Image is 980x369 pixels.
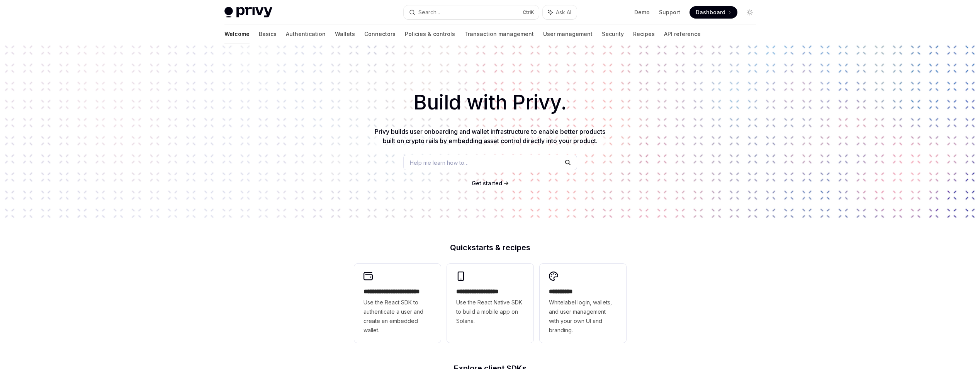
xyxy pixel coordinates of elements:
[472,180,502,186] span: Get started
[556,9,571,16] span: Ask AI
[696,9,725,16] span: Dashboard
[744,6,756,19] button: Toggle dark mode
[405,25,455,43] a: Policies & controls
[543,5,577,19] button: Ask AI
[286,25,326,43] a: Authentication
[364,25,396,43] a: Connectors
[633,25,655,43] a: Recipes
[540,264,626,343] a: **** *****Whitelabel login, wallets, and user management with your own UI and branding.
[447,264,533,343] a: **** **** **** ***Use the React Native SDK to build a mobile app on Solana.
[690,6,737,19] a: Dashboard
[543,25,593,43] a: User management
[224,7,272,18] img: light logo
[404,5,539,19] button: Search...CtrlK
[418,8,440,17] div: Search...
[410,159,469,167] span: Help me learn how to…
[659,9,680,16] a: Support
[664,25,701,43] a: API reference
[259,25,277,43] a: Basics
[456,298,524,326] span: Use the React Native SDK to build a mobile app on Solana.
[375,128,605,145] span: Privy builds user onboarding and wallet infrastructure to enable better products built on crypto ...
[549,298,617,335] span: Whitelabel login, wallets, and user management with your own UI and branding.
[12,87,968,118] h1: Build with Privy.
[354,244,626,251] h2: Quickstarts & recipes
[335,25,355,43] a: Wallets
[634,9,650,16] a: Demo
[464,25,534,43] a: Transaction management
[363,298,431,335] span: Use the React SDK to authenticate a user and create an embedded wallet.
[602,25,624,43] a: Security
[523,9,534,15] span: Ctrl K
[224,25,250,43] a: Welcome
[472,179,502,187] a: Get started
